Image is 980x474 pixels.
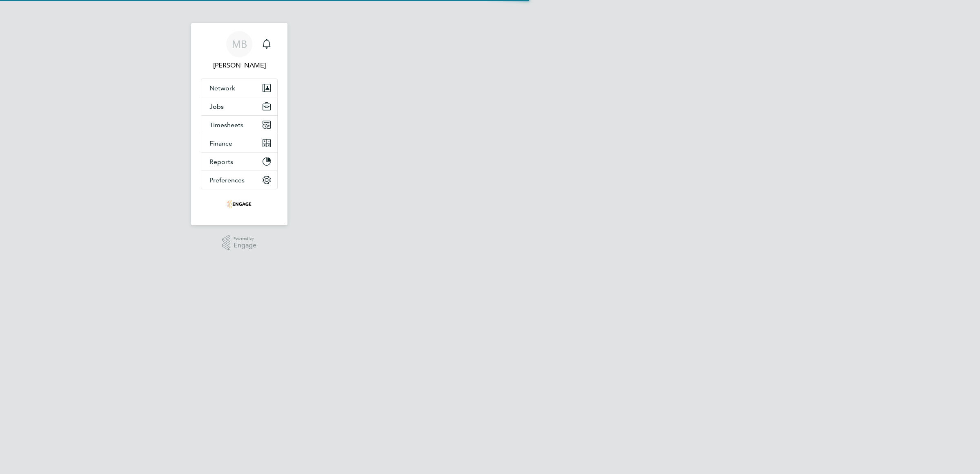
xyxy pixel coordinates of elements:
[201,171,277,189] button: Preferences
[201,198,278,211] a: Go to home page
[201,31,278,70] a: MB[PERSON_NAME]
[209,176,245,184] span: Preferences
[209,139,232,147] span: Finance
[209,158,233,166] span: Reports
[232,39,247,49] span: MB
[191,23,287,225] nav: Main navigation
[234,235,256,242] span: Powered by
[234,242,256,249] span: Engage
[201,153,277,171] button: Reports
[201,79,277,97] button: Network
[227,198,252,211] img: seniorsalmon-logo-retina.png
[201,116,277,134] button: Timesheets
[209,84,235,92] span: Network
[209,103,224,110] span: Jobs
[222,235,257,251] a: Powered byEngage
[201,97,277,115] button: Jobs
[201,61,278,70] span: Mark Beastall
[209,121,243,129] span: Timesheets
[201,134,277,152] button: Finance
